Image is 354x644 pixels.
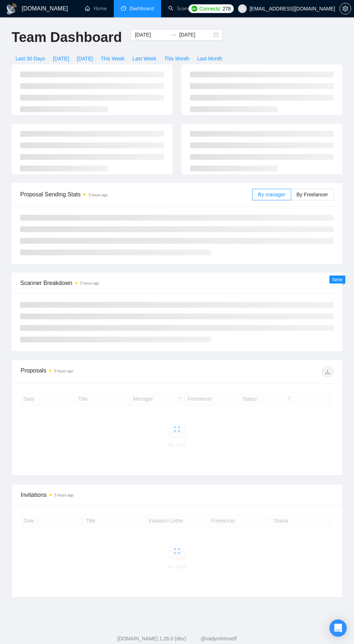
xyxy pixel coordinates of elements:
[197,55,222,63] span: Last Month
[168,5,195,12] a: searchScanner
[97,53,129,64] button: This Week
[170,32,176,38] span: swap-right
[117,636,186,641] a: [DOMAIN_NAME] 1.26.0 (dev)
[340,6,351,12] a: setting
[85,5,107,12] a: homeHome
[49,53,73,64] button: [DATE]
[340,3,351,14] button: setting
[170,32,176,38] span: to
[332,277,342,282] span: New
[21,490,333,499] span: Invitations
[12,29,122,46] h1: Team Dashboard
[164,55,189,63] span: This Month
[20,278,334,287] span: Scanner Breakdown
[80,281,99,285] time: 5 hours ago
[135,31,168,39] input: Start date
[297,192,328,197] span: By Freelancer
[21,366,177,378] div: Proposals
[54,369,73,373] time: 5 hours ago
[20,190,252,199] span: Proposal Sending Stats
[329,619,347,637] div: Open Intercom Messenger
[199,5,221,13] span: Connects:
[16,55,45,63] span: Last 30 Days
[240,6,245,11] span: user
[160,53,193,64] button: This Month
[129,53,160,64] button: Last Week
[12,53,49,64] button: Last 30 Days
[101,55,125,63] span: This Week
[179,31,212,39] input: End date
[77,55,93,63] span: [DATE]
[200,636,237,641] a: @vadymhimself
[133,55,156,63] span: Last Week
[121,6,126,11] span: dashboard
[340,6,351,12] span: setting
[53,55,69,63] span: [DATE]
[55,493,74,497] time: 5 hours ago
[193,53,226,64] button: Last Month
[88,193,108,197] time: 5 hours ago
[6,3,17,15] img: logo
[73,53,97,64] button: [DATE]
[223,5,230,13] span: 278
[130,5,154,12] span: Dashboard
[258,192,285,197] span: By manager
